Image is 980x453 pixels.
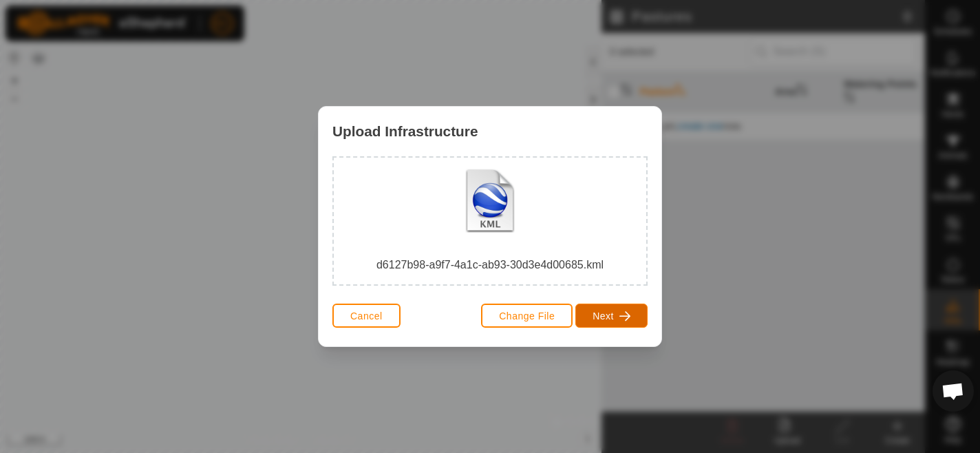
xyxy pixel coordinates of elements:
[332,120,478,142] span: Upload Infrastructure
[499,310,555,322] span: Change File
[350,310,383,322] span: Cancel
[593,310,614,322] span: Next
[345,169,635,273] div: d6127b98-a9f7-4a1c-ab93-30d3e4d00685.kml
[933,370,974,412] div: Open chat
[481,304,573,328] button: Change File
[332,304,401,328] button: Cancel
[575,304,648,328] button: Next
